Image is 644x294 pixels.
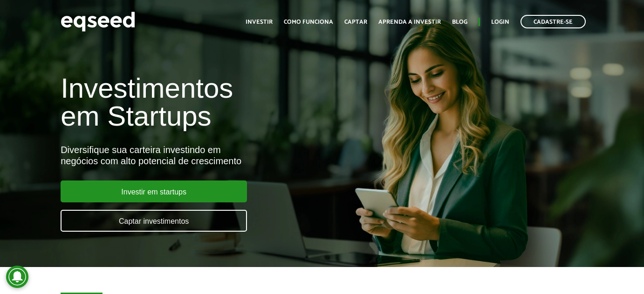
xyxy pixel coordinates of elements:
[344,19,367,25] a: Captar
[61,74,369,130] h1: Investimentos em Startups
[284,19,333,25] a: Como funciona
[61,9,135,34] img: EqSeed
[378,19,441,25] a: Aprenda a investir
[61,144,369,167] div: Diversifique sua carteira investindo em negócios com alto potencial de crescimento
[521,15,586,28] a: Cadastre-se
[491,19,509,25] a: Login
[61,180,247,202] a: Investir em startups
[246,19,273,25] a: Investir
[61,210,247,232] a: Captar investimentos
[452,19,467,25] a: Blog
